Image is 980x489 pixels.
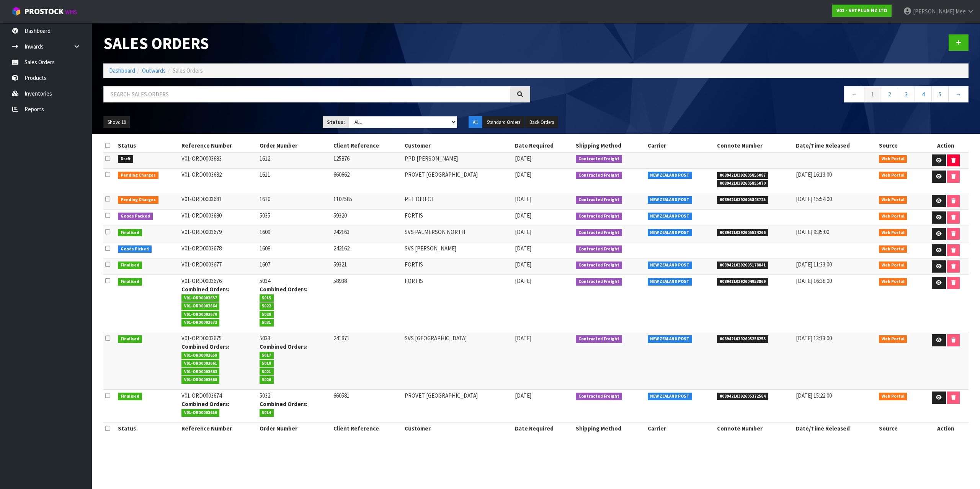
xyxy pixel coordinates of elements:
[332,169,402,193] td: 660662
[717,262,768,269] span: 00894210392605178841
[11,6,21,16] img: cube-alt.png
[332,242,402,258] td: 242162
[796,228,829,236] span: [DATE] 9:35:00
[258,210,332,226] td: 5035
[118,262,142,269] span: Finalised
[258,226,332,242] td: 1609
[260,343,307,350] strong: Combined Orders:
[879,172,907,179] span: Web Portal
[879,196,907,204] span: Web Portal
[796,171,832,178] span: [DATE] 16:13:00
[181,286,229,293] strong: Combined Orders:
[118,213,153,220] span: Goods Packed
[648,335,693,343] span: NEW ZEALAND POST
[260,360,274,367] span: 5019
[576,393,622,400] span: Contracted Freight
[118,335,142,343] span: Finalised
[180,242,258,258] td: V01-ORD0003678
[879,155,907,163] span: Web Portal
[923,422,969,435] th: Action
[181,352,220,359] span: V01-ORD0003659
[180,422,258,435] th: Reference Number
[515,155,531,162] span: [DATE]
[332,390,402,422] td: 660581
[180,332,258,390] td: V01-ORD0003675
[118,278,142,286] span: Finalised
[327,119,345,125] strong: Status:
[648,172,693,179] span: NEW ZEALAND POST
[258,422,332,435] th: Order Number
[258,193,332,210] td: 1610
[181,302,220,310] span: V01-ORD0003664
[258,140,332,152] th: Order Number
[403,258,513,275] td: FORTIS
[180,152,258,169] td: V01-ORD0003683
[515,392,531,399] span: [DATE]
[403,275,513,332] td: FORTIS
[173,67,203,74] span: Sales Orders
[576,229,622,237] span: Contracted Freight
[180,226,258,242] td: V01-ORD0003679
[864,86,881,102] a: 1
[877,140,923,152] th: Source
[103,116,130,128] button: Show: 10
[715,422,794,435] th: Connote Number
[515,245,531,252] span: [DATE]
[181,343,229,350] strong: Combined Orders:
[180,390,258,422] td: V01-ORD0003674
[923,140,969,152] th: Action
[260,368,274,376] span: 5021
[260,400,307,408] strong: Combined Orders:
[142,67,166,74] a: Outwards
[931,86,949,102] a: 5
[879,335,907,343] span: Web Portal
[260,311,274,318] span: 5028
[24,6,64,16] span: ProStock
[332,193,402,210] td: 1107585
[118,155,133,163] span: Draft
[260,352,274,359] span: 5017
[403,169,513,193] td: PROVET [GEOGRAPHIC_DATA]
[332,258,402,275] td: 59321
[260,286,307,293] strong: Combined Orders:
[796,335,832,342] span: [DATE] 13:13:00
[181,294,220,302] span: V01-ORD0003657
[576,245,622,253] span: Contracted Freight
[181,319,220,327] span: V01-ORD0003673
[403,193,513,210] td: PET DIRECT
[515,212,531,219] span: [DATE]
[332,226,402,242] td: 242163
[898,86,915,102] a: 3
[576,172,622,179] span: Contracted Freight
[515,171,531,178] span: [DATE]
[648,229,693,237] span: NEW ZEALAND POST
[574,422,645,435] th: Shipping Method
[260,302,274,310] span: 5022
[955,8,966,15] span: Mee
[260,376,274,384] span: 5026
[181,368,220,376] span: V01-ORD0003663
[515,228,531,236] span: [DATE]
[879,278,907,286] span: Web Portal
[646,422,715,435] th: Carrier
[717,335,768,343] span: 00894210392605258253
[877,422,923,435] th: Source
[879,393,907,400] span: Web Portal
[118,229,142,237] span: Finalised
[515,261,531,268] span: [DATE]
[796,392,832,399] span: [DATE] 15:22:00
[258,152,332,169] td: 1612
[576,196,622,204] span: Contracted Freight
[181,400,229,408] strong: Combined Orders:
[403,242,513,258] td: SVS [PERSON_NAME]
[717,196,768,204] span: 00894210392605843725
[258,275,332,332] td: 5034
[879,229,907,237] span: Web Portal
[332,275,402,332] td: 58938
[180,210,258,226] td: V01-ORD0003680
[118,196,158,204] span: Pending Charges
[913,8,954,15] span: [PERSON_NAME]
[403,152,513,169] td: PPD [PERSON_NAME]
[576,335,622,343] span: Contracted Freight
[915,86,932,102] a: 4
